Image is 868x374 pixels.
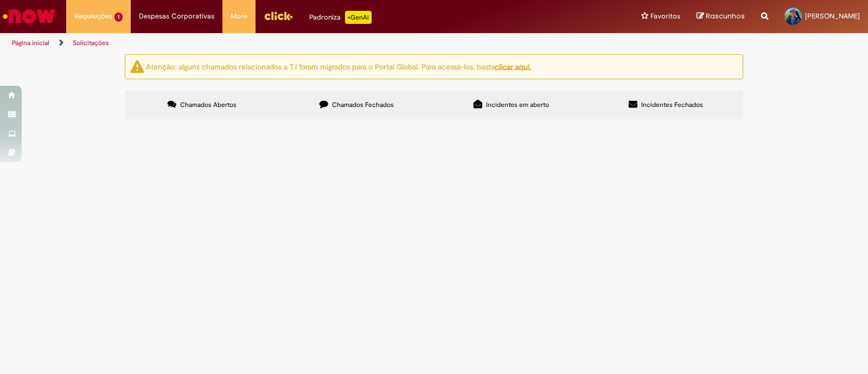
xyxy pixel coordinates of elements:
[706,11,745,21] span: Rascunhos
[8,33,571,53] ul: Trilhas de página
[74,11,112,22] span: Requisições
[231,11,247,22] span: More
[332,100,394,109] span: Chamados Fechados
[146,61,531,71] ng-bind-html: Atenção: alguns chamados relacionados a T.I foram migrados para o Portal Global. Para acessá-los,...
[12,39,49,47] a: Página inicial
[650,11,680,22] span: Favoritos
[114,12,123,22] span: 1
[73,39,109,47] a: Solicitações
[641,100,703,109] span: Incidentes Fechados
[486,100,549,109] span: Incidentes em aberto
[697,11,745,22] a: Rascunhos
[805,11,860,21] span: [PERSON_NAME]
[345,11,372,24] p: +GenAi
[495,61,531,71] a: clicar aqui.
[309,11,372,24] div: Padroniza
[139,11,214,22] span: Despesas Corporativas
[1,5,57,27] img: ServiceNow
[180,100,237,109] span: Chamados Abertos
[264,8,293,24] img: click_logo_yellow_360x200.png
